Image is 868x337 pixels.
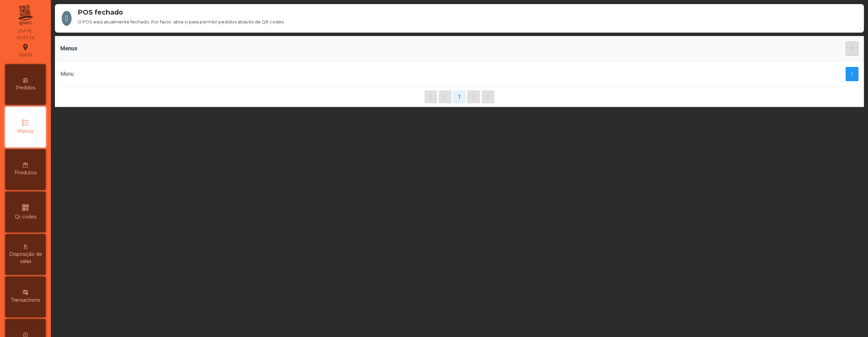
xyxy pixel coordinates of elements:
div: Menu [60,70,487,78]
span: Qr codes [15,213,36,220]
div: Gochi [19,42,32,59]
button: 1 [453,90,466,103]
div: 10:57:16 [16,35,35,41]
span: Disposição de salas [7,251,44,265]
i: location_on [21,43,29,51]
span: Transactions [11,297,40,304]
img: qpiato [17,3,34,27]
span: Pedidos [16,84,35,91]
i: qr_code [21,203,29,212]
th: Menus [55,36,492,61]
span: Produtos [15,169,37,176]
div: [DATE] [18,28,33,34]
span: O POS está atualmente fechado. Por favor, abra-o para permitir pedidos através de QR codes. [78,19,861,25]
span: Menus [17,128,34,135]
span: POS fechado [78,7,861,17]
